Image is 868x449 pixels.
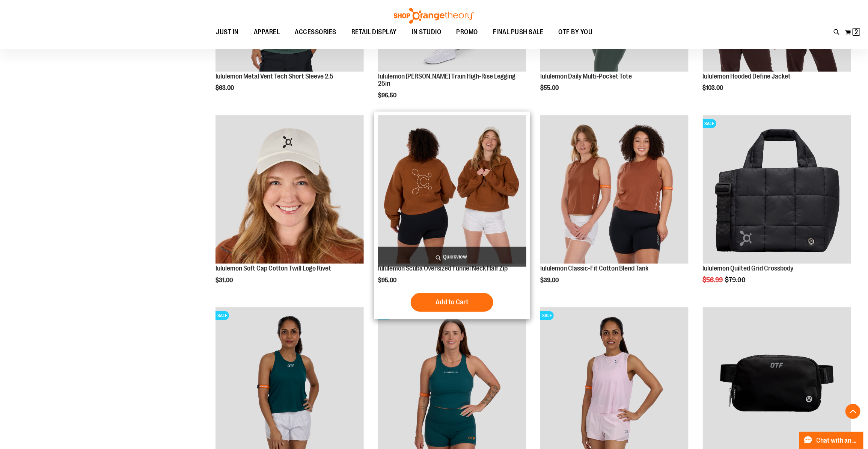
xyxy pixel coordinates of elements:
[378,247,526,267] a: Quickview
[540,265,648,272] a: lululemon Classic-Fit Cotton Blend Tank
[845,404,860,419] button: Back To Top
[378,115,526,265] a: Main view of lululemon Womens Scuba Oversized Funnel Neck
[725,276,747,284] span: $79.00
[457,24,478,41] span: PROMO
[393,8,475,24] img: Shop Orangetheory
[215,85,235,91] span: $63.00
[703,276,724,284] span: $56.99
[378,265,508,272] a: lululemon Scuba Oversized Funnel Neck Half Zip
[799,432,864,449] button: Chat with an Expert
[536,112,692,303] div: product
[215,265,331,272] a: lululemon Soft Cap Cotton Twill Logo Rivet
[295,24,337,41] span: ACCESSORIES
[411,293,493,312] button: Add to Cart
[254,24,280,41] span: APPAREL
[216,24,239,41] span: JUST IN
[351,24,397,41] span: RETAIL DISPLAY
[436,298,469,306] span: Add to Cart
[540,115,689,265] a: lululemon Classic-Fit Cotton Blend Tank
[378,115,526,264] img: Main view of lululemon Womens Scuba Oversized Funnel Neck
[703,119,716,128] span: SALE
[540,85,560,91] span: $55.00
[540,73,632,80] a: lululemon Daily Multi-Pocket Tote
[540,277,560,284] span: $39.00
[215,73,333,80] a: lululemon Metal Vent Tech Short Sleeve 2.5
[703,85,725,91] span: $103.00
[817,437,859,444] span: Chat with an Expert
[540,115,689,264] img: lululemon Classic-Fit Cotton Blend Tank
[559,24,593,41] span: OTF BY YOU
[215,277,234,284] span: $31.00
[540,311,554,320] span: SALE
[215,311,229,320] span: SALE
[703,265,794,272] a: lululemon Quilted Grid Crossbody
[493,24,544,41] span: FINAL PUSH SALE
[412,24,442,41] span: IN STUDIO
[703,115,851,265] a: lululemon Quilted Grid CrossbodySALE
[855,28,858,36] span: 2
[378,277,398,284] span: $95.00
[378,73,516,88] a: lululemon [PERSON_NAME] Train High-Rise Legging 25in
[699,112,855,303] div: product
[703,115,851,264] img: lululemon Quilted Grid Crossbody
[215,115,364,265] a: Main view of 2024 Convention lululemon Soft Cap Cotton Twill Logo Rivet
[212,112,368,303] div: product
[374,112,530,319] div: product
[703,73,791,80] a: lululemon Hooded Define Jacket
[378,92,398,99] span: $96.50
[215,115,364,264] img: Main view of 2024 Convention lululemon Soft Cap Cotton Twill Logo Rivet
